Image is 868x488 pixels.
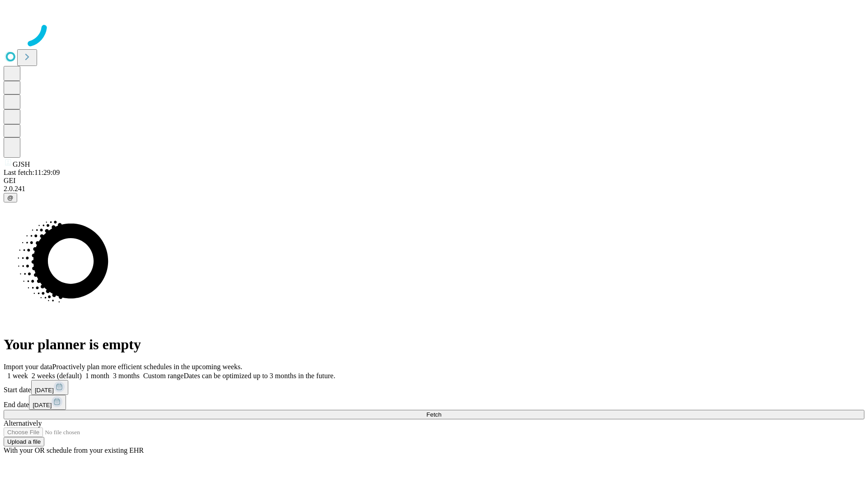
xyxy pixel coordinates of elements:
[4,336,864,353] h1: Your planner is empty
[32,372,82,380] span: 2 weeks (default)
[29,395,66,410] button: [DATE]
[4,437,44,446] button: Upload a file
[113,372,140,380] span: 3 months
[33,402,52,408] span: [DATE]
[85,372,109,380] span: 1 month
[4,395,864,410] div: End date
[35,387,54,394] span: [DATE]
[4,169,60,176] span: Last fetch: 11:29:09
[7,372,28,380] span: 1 week
[4,419,42,427] span: Alternatively
[4,380,864,395] div: Start date
[184,372,335,380] span: Dates can be optimized up to 3 months in the future.
[52,363,242,371] span: Proactively plan more efficient schedules in the upcoming weeks.
[4,185,864,193] div: 2.0.241
[13,160,30,168] span: GJSH
[4,410,864,419] button: Fetch
[4,193,17,202] button: @
[4,177,864,185] div: GEI
[31,380,68,395] button: [DATE]
[143,372,184,380] span: Custom range
[426,411,441,418] span: Fetch
[4,363,52,371] span: Import your data
[7,194,14,201] span: @
[4,446,144,454] span: With your OR schedule from your existing EHR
